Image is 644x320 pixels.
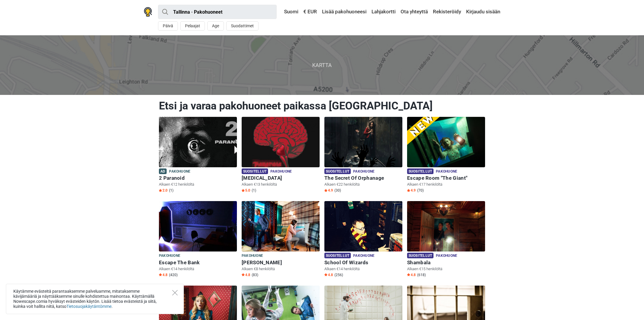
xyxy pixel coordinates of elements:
[6,284,184,314] div: Käytämme evästeitä parantaaksemme palveluamme, mitataksemme kävijämääriä ja näyttääksemme sinulle...
[436,253,457,259] span: Pakohuone
[158,5,277,19] input: kokeile “London”
[159,188,168,193] span: 2.0
[159,259,237,266] h6: Escape The Bank
[302,7,318,17] a: € EUR
[321,7,368,17] a: Lisää pakohuoneesi
[407,117,485,167] img: Escape Room "The Giant"
[159,175,237,181] h6: 2 Paranoid
[407,201,485,278] a: Shambala Suositellut Pakohuone Shambala Alkaen €15 henkilöltä Star4.8 (618)
[242,168,268,174] span: Suositellut
[407,201,485,251] img: Shambala
[407,266,485,272] p: Alkaen €15 henkilöltä
[242,273,245,276] img: Star
[334,188,341,193] span: (30)
[159,117,237,194] a: 2 Paranoid Ad Pakohuone 2 Paranoid Alkaen €12 henkilöltä Star2.0 (1)
[334,273,343,277] span: (256)
[324,273,327,276] img: Star
[280,10,284,14] img: Suomi
[242,182,320,187] p: Alkaen €13 henkilöltä
[407,175,485,181] h6: Escape Room "The Giant"
[407,182,485,187] p: Alkaen €17 henkilöltä
[169,273,178,277] span: (420)
[159,168,167,174] span: Ad
[324,273,333,277] span: 4.8
[407,117,485,194] a: Escape Room "The Giant" Suositellut Pakohuone Escape Room "The Giant" Alkaen €17 henkilöltä Star4...
[407,273,416,277] span: 4.8
[407,253,433,258] span: Suositellut
[436,168,457,175] span: Pakohuone
[242,273,250,277] span: 4.8
[169,188,173,193] span: (1)
[324,175,402,181] h6: The Secret Of Orphanage
[324,117,402,167] img: The Secret Of Orphanage
[159,266,237,272] p: Alkaen €14 henkilöltä
[207,21,224,31] button: Age
[407,188,416,193] span: 4.9
[399,7,429,17] a: Ota yhteyttä
[242,117,320,194] a: Paranoia Suositellut Pakohuone [MEDICAL_DATA] Alkaen €13 henkilöltä Star5.0 (1)
[407,259,485,266] h6: Shambala
[242,189,245,192] img: Star
[159,253,180,259] span: Pakohuone
[159,273,162,276] img: Star
[407,168,433,174] span: Suositellut
[324,168,351,174] span: Suositellut
[66,304,111,309] a: Tietosuojakäytäntömme
[242,266,320,272] p: Alkaen €8 henkilöltä
[159,201,237,251] img: Escape The Bank
[159,99,485,112] h1: Etsi ja varaa pakohuoneet paikassa [GEOGRAPHIC_DATA]
[431,7,463,17] a: Rekisteröidy
[169,168,190,175] span: Pakohuone
[270,168,292,175] span: Pakohuone
[158,21,178,31] button: Päivä
[324,189,327,192] img: Star
[324,117,402,194] a: The Secret Of Orphanage Suositellut Pakohuone The Secret Of Orphanage Alkaen €22 henkilöltä Star4...
[242,201,320,251] img: Sherlock Holmes
[417,188,424,193] span: (70)
[407,273,410,276] img: Star
[159,273,168,277] span: 4.8
[159,182,237,187] p: Alkaen €12 henkilöltä
[353,253,374,259] span: Pakohuone
[324,201,402,278] a: School Of Wizards Suositellut Pakohuone School Of Wizards Alkaen €14 henkilöltä Star4.8 (256)
[144,7,152,17] img: Nowescape logo
[465,7,500,17] a: Kirjaudu sisään
[278,7,300,17] a: Suomi
[226,21,259,31] button: Suodattimet
[252,188,256,193] span: (1)
[242,253,263,259] span: Pakohuone
[417,273,426,277] span: (618)
[324,182,402,187] p: Alkaen €22 henkilöltä
[324,253,351,258] span: Suositellut
[252,273,258,277] span: (83)
[324,201,402,251] img: School Of Wizards
[159,201,237,278] a: Escape The Bank Pakohuone Escape The Bank Alkaen €14 henkilöltä Star4.8 (420)
[324,266,402,272] p: Alkaen €14 henkilöltä
[242,175,320,181] h6: [MEDICAL_DATA]
[242,117,320,167] img: Paranoia
[172,290,178,295] button: Close
[407,189,410,192] img: Star
[324,188,333,193] span: 4.9
[180,21,205,31] button: Pelaajat
[242,188,250,193] span: 5.0
[353,168,374,175] span: Pakohuone
[370,7,397,17] a: Lahjakortti
[159,117,237,167] img: 2 Paranoid
[242,201,320,278] a: Sherlock Holmes Pakohuone [PERSON_NAME] Alkaen €8 henkilöltä Star4.8 (83)
[159,189,162,192] img: Star
[324,259,402,266] h6: School Of Wizards
[242,259,320,266] h6: [PERSON_NAME]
